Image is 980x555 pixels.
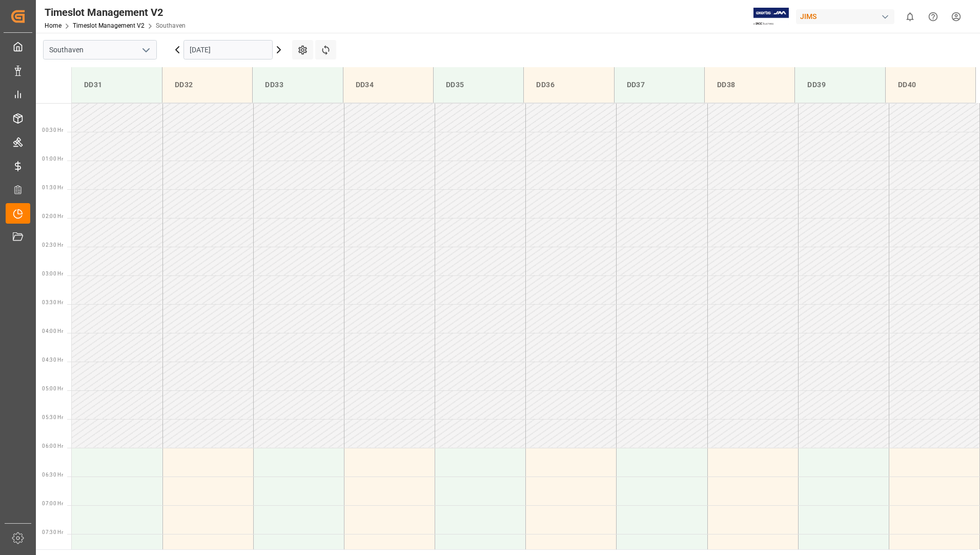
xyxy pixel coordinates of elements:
[42,328,63,334] span: 04:00 Hr
[42,386,63,391] span: 05:00 Hr
[899,5,922,28] button: show 0 new notifications
[623,75,696,94] div: DD37
[42,213,63,219] span: 02:00 Hr
[80,75,154,94] div: DD31
[753,8,789,26] img: Exertis%20JAM%20-%20Email%20Logo.jpg_1722504956.jpg
[42,156,63,162] span: 01:00 Hr
[922,5,945,28] button: Help Center
[796,9,894,24] div: JIMS
[43,40,157,60] input: Type to search/select
[894,75,967,94] div: DD40
[42,443,63,449] span: 06:00 Hr
[713,75,786,94] div: DD38
[171,75,244,94] div: DD32
[138,42,153,58] button: open menu
[45,22,62,29] a: Home
[42,242,63,248] span: 02:30 Hr
[42,472,63,478] span: 06:30 Hr
[796,7,899,26] button: JIMS
[261,75,334,94] div: DD33
[42,300,63,305] span: 03:30 Hr
[42,414,63,420] span: 05:30 Hr
[42,271,63,276] span: 03:00 Hr
[42,501,63,506] span: 07:00 Hr
[442,75,515,94] div: DD35
[352,75,425,94] div: DD34
[42,185,63,190] span: 01:30 Hr
[45,5,186,20] div: Timeslot Management V2
[42,127,63,133] span: 00:30 Hr
[42,529,63,535] span: 07:30 Hr
[803,75,876,94] div: DD39
[532,75,605,94] div: DD36
[42,357,63,363] span: 04:30 Hr
[183,40,273,60] input: DD-MM-YYYY
[73,22,145,29] a: Timeslot Management V2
